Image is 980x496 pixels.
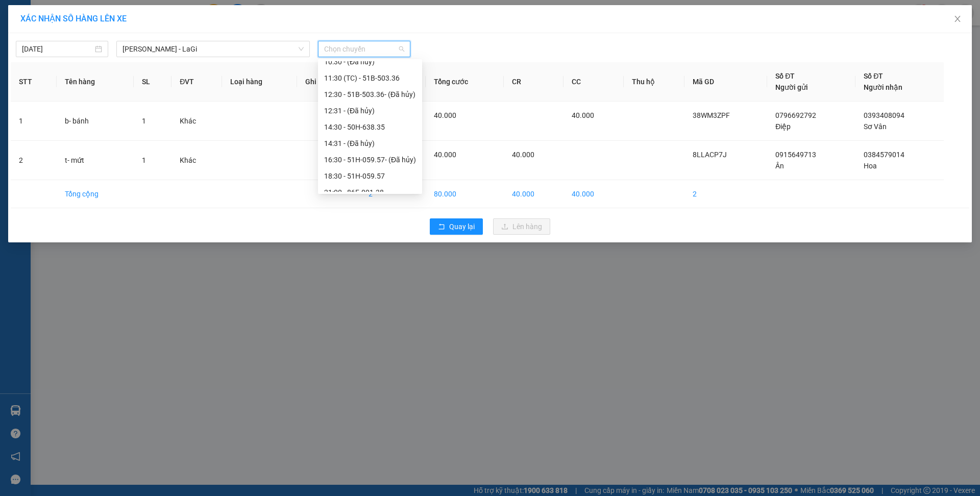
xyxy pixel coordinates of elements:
[864,83,902,91] span: Người nhận
[324,72,416,84] div: 11:30 (TC) - 51B-503.36
[693,151,727,159] span: 8LLACP7J
[324,56,416,67] div: 10:30 - (Đã hủy)
[324,41,404,57] span: Chọn chuyến
[426,180,504,208] td: 80.000
[775,162,784,170] span: Ân
[684,62,767,102] th: Mã GD
[171,62,222,102] th: ĐVT
[563,180,623,208] td: 40.000
[298,46,304,52] span: down
[504,180,563,208] td: 40.000
[624,62,684,102] th: Thu hộ
[171,102,222,141] td: Khác
[222,62,297,102] th: Loại hàng
[438,223,445,231] span: rollback
[142,156,146,164] span: 1
[493,218,550,235] button: uploadLên hàng
[775,122,791,131] span: Điệp
[864,122,887,131] span: Sơ Vân
[324,170,416,182] div: 18:30 - 51H-059.57
[512,151,534,159] span: 40.000
[864,111,904,119] span: 0393408094
[11,62,57,102] th: STT
[572,111,594,119] span: 40.000
[11,141,57,180] td: 2
[864,162,877,170] span: Hoa
[324,105,416,116] div: 12:31 - (Đã hủy)
[142,117,146,125] span: 1
[775,151,816,159] span: 0915649713
[775,83,808,91] span: Người gửi
[775,72,795,80] span: Số ĐT
[324,121,416,133] div: 14:30 - 50H-638.35
[775,111,816,119] span: 0796692792
[434,111,456,119] span: 40.000
[449,221,475,232] span: Quay lại
[434,151,456,159] span: 40.000
[134,62,171,102] th: SL
[430,218,483,235] button: rollbackQuay lại
[684,180,767,208] td: 2
[57,62,134,102] th: Tên hàng
[11,102,57,141] td: 1
[426,62,504,102] th: Tổng cước
[864,72,883,80] span: Số ĐT
[20,14,127,23] span: XÁC NHẬN SỐ HÀNG LÊN XE
[504,62,563,102] th: CR
[953,15,962,23] span: close
[360,180,426,208] td: 2
[57,180,134,208] td: Tổng cộng
[297,62,360,102] th: Ghi chú
[57,102,134,141] td: b- bánh
[22,43,93,55] input: 14/09/2025
[324,154,416,165] div: 16:30 - 51H-059.57 - (Đã hủy)
[171,141,222,180] td: Khác
[324,138,416,149] div: 14:31 - (Đã hủy)
[563,62,623,102] th: CC
[324,89,416,100] div: 12:30 - 51B-503.36 - (Đã hủy)
[693,111,730,119] span: 38WM3ZPF
[57,141,134,180] td: t- mứt
[864,151,904,159] span: 0384579014
[943,5,972,34] button: Close
[122,41,304,57] span: Hồ Chí Minh - LaGi
[324,187,416,198] div: 21:00 - 86F-001.38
